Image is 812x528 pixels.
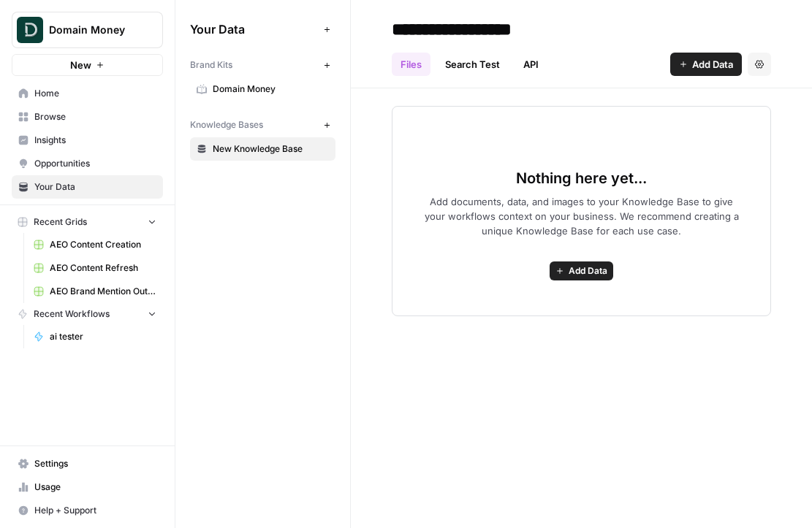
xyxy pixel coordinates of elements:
[34,307,110,321] span: Recent Workflows
[392,53,430,76] a: Files
[422,194,741,238] span: Add documents, data, and images to your Knowledge Base to give your workflows context on your bus...
[70,58,91,72] span: New
[550,261,613,280] button: Add Data
[50,261,156,275] span: AEO Content Refresh
[34,157,156,170] span: Opportunities
[12,475,163,499] a: Usage
[436,53,509,76] a: Search Test
[12,129,163,152] a: Insights
[12,452,163,475] a: Settings
[34,134,156,147] span: Insights
[17,17,43,43] img: Domain Money Logo
[12,211,163,233] button: Recent Grids
[12,499,163,522] button: Help + Support
[213,83,329,96] span: Domain Money
[692,57,733,72] span: Add Data
[12,152,163,175] a: Opportunities
[515,53,547,76] a: API
[190,58,232,72] span: Brand Kits
[34,481,156,494] span: Usage
[27,325,163,348] a: ai tester
[50,285,156,298] span: AEO Brand Mention Outreach
[190,118,263,131] span: Knowledge Bases
[12,54,163,76] button: New
[27,233,163,256] a: AEO Content Creation
[34,504,156,517] span: Help + Support
[12,105,163,129] a: Browse
[12,175,163,199] a: Your Data
[34,87,156,100] span: Home
[12,12,163,48] button: Workspace: Domain Money
[34,110,156,123] span: Browse
[190,20,318,38] span: Your Data
[34,215,87,229] span: Recent Grids
[34,180,156,194] span: Your Data
[569,264,607,278] span: Add Data
[213,142,329,156] span: New Knowledge Base
[516,168,647,188] span: Nothing here yet...
[190,77,335,101] a: Domain Money
[49,23,137,37] span: Domain Money
[27,280,163,303] a: AEO Brand Mention Outreach
[34,457,156,470] span: Settings
[190,137,335,161] a: New Knowledge Base
[12,303,163,325] button: Recent Workflows
[27,256,163,280] a: AEO Content Refresh
[50,238,156,251] span: AEO Content Creation
[50,330,156,343] span: ai tester
[12,82,163,105] a: Home
[670,53,742,76] button: Add Data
